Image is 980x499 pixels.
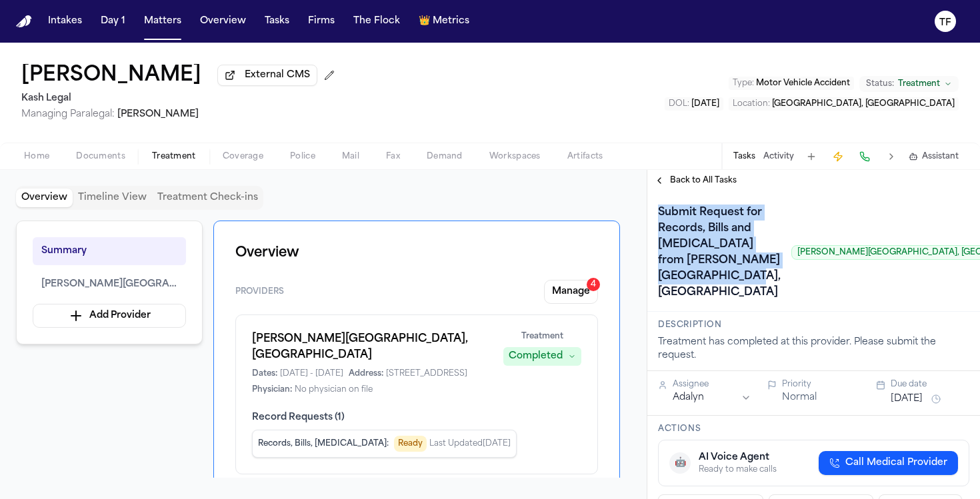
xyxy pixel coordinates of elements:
button: Assistant [909,151,959,162]
button: Activity [763,151,794,162]
div: AI Voice Agent [699,451,777,464]
div: Treatment has completed at this provider. Please submit the request. [658,336,969,362]
span: [PERSON_NAME] [117,109,199,119]
span: 🤖 [675,456,686,470]
span: Record Requests ( 1 ) [252,411,581,424]
button: Add Task [802,147,821,166]
span: Ready [394,436,427,452]
button: [DATE] [891,392,923,406]
span: Police [290,151,315,162]
span: [GEOGRAPHIC_DATA], [GEOGRAPHIC_DATA] [772,100,955,108]
button: Edit DOL: 2024-09-24 [665,97,723,111]
span: Managing Paralegal: [21,109,115,119]
span: Documents [76,151,125,162]
span: Back to All Tasks [670,175,737,186]
span: Artifacts [567,151,603,162]
img: Finch Logo [16,15,32,28]
button: Manage4 [544,280,598,304]
span: Workspaces [489,151,541,162]
button: Edit Type: Motor Vehicle Accident [729,77,854,90]
span: Records, Bills, [MEDICAL_DATA] : [258,438,389,449]
div: Priority [782,379,861,390]
span: Treatment [898,79,940,89]
h1: [PERSON_NAME] [21,64,201,88]
span: Treatment [152,151,196,162]
span: Assistant [922,151,959,162]
span: Address: [349,368,383,379]
button: Edit matter name [21,64,201,88]
button: Make a Call [855,147,874,166]
span: Last Updated [DATE] [429,438,511,449]
span: DOL : [669,100,689,108]
button: Overview [16,189,73,207]
span: [STREET_ADDRESS] [386,368,467,379]
button: Create Immediate Task [829,147,847,166]
button: Call Medical Provider [819,451,958,475]
div: Ready to make calls [699,464,777,475]
h3: Description [658,320,969,330]
button: Matters [139,9,187,33]
button: [PERSON_NAME][GEOGRAPHIC_DATA], [GEOGRAPHIC_DATA] [33,270,186,298]
span: Treatment [521,331,563,342]
button: Tasks [259,9,295,33]
button: External CMS [217,65,317,86]
span: Demand [427,151,463,162]
button: Day 1 [95,9,131,33]
span: Status: [866,79,894,89]
button: Edit Location: Sacramento, CA [729,97,959,111]
div: Completed [509,350,563,363]
button: Add Provider [33,304,186,328]
button: Firms [303,9,340,33]
div: Due date [891,379,969,390]
span: Motor Vehicle Accident [756,79,850,87]
button: Snooze task [928,391,944,407]
h2: Kash Legal [21,91,340,107]
span: External CMS [245,69,310,82]
span: Mail [342,151,359,162]
div: Assignee [673,379,751,390]
span: Dates: [252,368,277,379]
button: Intakes [43,9,87,33]
button: Back to All Tasks [647,175,743,186]
span: Type : [733,79,754,87]
span: Fax [386,151,400,162]
button: Timeline View [73,189,152,207]
h1: Submit Request for Records, Bills and [MEDICAL_DATA] from [PERSON_NAME][GEOGRAPHIC_DATA], [GEOGRA... [653,202,786,303]
button: Tasks [733,151,755,162]
h1: Overview [235,243,598,264]
span: Physician: [252,384,292,395]
span: [DATE] - [DATE] [280,368,343,379]
span: No physician on file [295,384,373,395]
h1: [PERSON_NAME][GEOGRAPHIC_DATA], [GEOGRAPHIC_DATA] [252,331,487,363]
button: Overview [195,9,251,33]
button: Treatment Check-ins [152,189,263,207]
span: Providers [235,286,284,297]
span: Coverage [223,151,263,162]
span: [DATE] [691,100,719,108]
button: Completed [503,347,581,366]
h3: Actions [658,424,969,434]
button: Change status from Treatment [859,76,959,92]
a: Home [16,15,32,28]
span: Home [24,151,49,162]
span: Call Medical Provider [845,456,947,470]
button: The Flock [348,9,405,33]
span: Location : [733,100,770,108]
button: Summary [33,237,186,265]
button: Normal [782,391,817,404]
div: 4 [587,278,600,291]
button: crownMetrics [413,9,475,33]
